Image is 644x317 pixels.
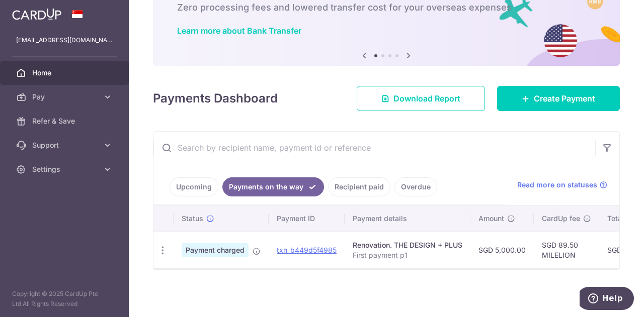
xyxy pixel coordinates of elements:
p: First payment p1 [353,250,462,260]
a: Upcoming [170,177,218,196]
td: SGD 89.50 MILELION [534,232,599,268]
img: CardUp [12,8,61,20]
a: txn_b449d5f4985 [277,246,337,254]
h6: Zero processing fees and lowered transfer cost for your overseas expenses [177,2,596,14]
td: SGD 5,000.00 [470,232,534,268]
a: Download Report [357,86,485,111]
th: Payment ID [269,205,345,232]
a: Payments on the way [222,177,324,196]
th: Payment details [345,205,470,232]
span: Download Report [393,92,460,104]
span: Read more on statuses [517,180,597,190]
span: Amount [478,214,504,224]
a: Read more on statuses [517,180,607,190]
span: Refer & Save [32,116,99,126]
iframe: Opens a widget where you can find more information [580,287,634,312]
a: Overdue [394,177,437,196]
span: Status [182,214,203,224]
span: Home [32,68,99,78]
a: Recipient paid [328,177,390,196]
span: Payment charged [182,243,249,257]
h4: Payments Dashboard [153,89,278,108]
a: Learn more about Bank Transfer [177,26,301,36]
span: Pay [32,92,99,102]
span: Support [32,140,99,150]
a: Create Payment [497,86,620,111]
span: Settings [32,164,99,174]
input: Search by recipient name, payment id or reference [153,132,595,164]
div: Renovation. THE DESIGN + PLUS [353,240,462,250]
p: [EMAIL_ADDRESS][DOMAIN_NAME] [16,35,113,45]
span: Create Payment [534,92,595,104]
span: Total amt. [607,214,640,224]
span: CardUp fee [542,214,580,224]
